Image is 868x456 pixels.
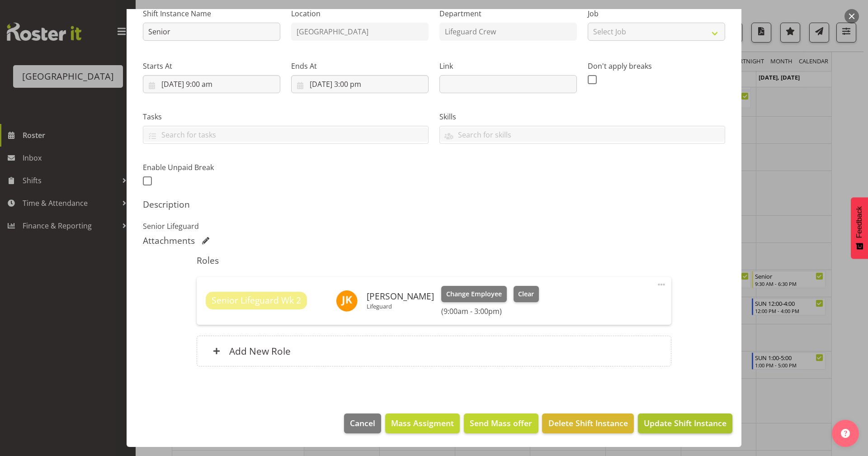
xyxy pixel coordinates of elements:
[855,206,863,238] span: Feedback
[143,8,280,19] label: Shift Instance Name
[439,8,577,19] label: Department
[350,417,375,429] span: Cancel
[470,417,532,429] span: Send Mass offer
[439,111,725,122] label: Skills
[441,286,507,302] button: Change Employee
[143,75,280,93] input: Click to select...
[291,61,429,71] label: Ends At
[841,429,850,438] img: help-xxl-2.png
[439,61,577,71] label: Link
[367,303,434,310] p: Lifeguard
[588,61,725,71] label: Don't apply breaks
[446,289,502,299] span: Change Employee
[143,199,725,210] h5: Description
[441,307,539,316] h6: (9:00am - 3:00pm)
[212,294,301,307] span: Senior Lifeguard Wk 2
[143,221,725,232] p: Senior Lifeguard
[851,197,868,259] button: Feedback - Show survey
[143,162,280,173] label: Enable Unpaid Break
[518,289,534,299] span: Clear
[391,417,454,429] span: Mass Assigment
[644,417,726,429] span: Update Shift Instance
[336,290,358,312] img: josh-keen11365.jpg
[542,413,633,433] button: Delete Shift Instance
[385,413,460,433] button: Mass Assigment
[367,291,434,301] h6: [PERSON_NAME]
[464,413,538,433] button: Send Mass offer
[588,8,725,19] label: Job
[143,235,195,246] h5: Attachments
[143,23,280,41] input: Shift Instance Name
[291,8,429,19] label: Location
[229,345,291,357] h6: Add New Role
[197,255,671,266] h5: Roles
[548,417,628,429] span: Delete Shift Instance
[344,413,381,433] button: Cancel
[143,61,280,71] label: Starts At
[143,128,428,142] input: Search for tasks
[638,413,732,433] button: Update Shift Instance
[291,75,429,93] input: Click to select...
[514,286,539,302] button: Clear
[143,111,429,122] label: Tasks
[440,128,725,142] input: Search for skills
